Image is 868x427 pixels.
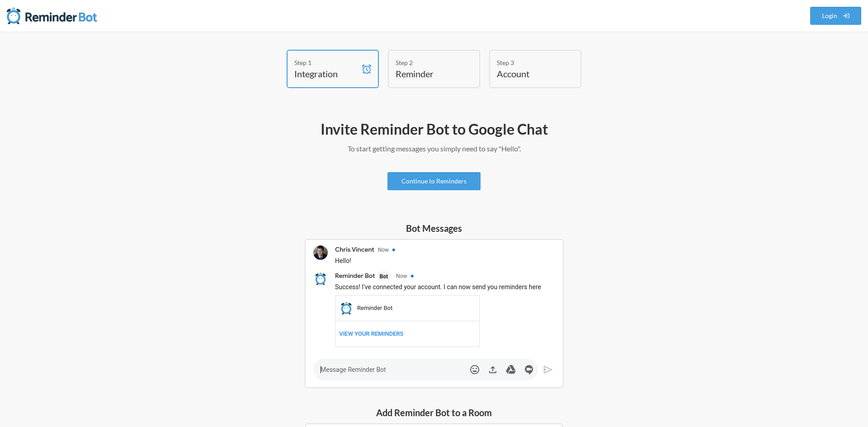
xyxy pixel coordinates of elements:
[305,406,563,419] h5: Add Reminder Bot to a Room
[387,172,481,190] a: Continue to Reminders
[810,7,862,25] a: Login
[497,58,560,67] div: Step 3
[396,58,459,67] div: Step 2
[172,143,696,154] p: To start getting messages you simply need to say "Hello".
[294,58,358,67] div: Step 1
[497,67,560,80] h4: Account
[396,67,459,80] h4: Reminder
[305,222,564,235] h5: Bot Messages
[7,7,97,25] img: Reminder Bot
[172,120,696,139] h2: Invite Reminder Bot to Google Chat
[294,67,358,80] h4: Integration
